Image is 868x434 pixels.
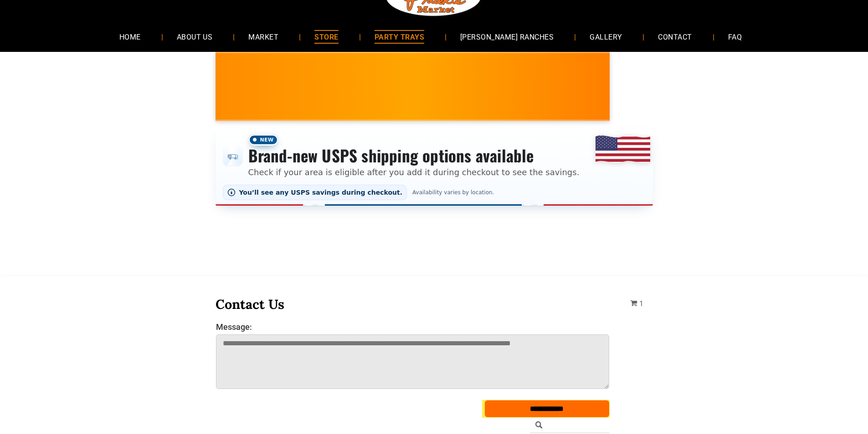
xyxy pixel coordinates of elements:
[248,166,580,178] p: Check if your area is eligible after you add it during checkout to see the savings.
[447,25,567,49] a: [PERSON_NAME] RANCHES
[411,189,496,196] span: Availability varies by location.
[608,93,787,107] span: [PERSON_NAME] MARKET
[576,25,636,49] a: GALLERY
[644,25,705,49] a: CONTACT
[301,25,352,49] a: STORE
[106,25,154,49] a: HOME
[361,25,438,49] a: PARTY TRAYS
[216,128,653,206] div: Shipping options announcement
[163,25,226,49] a: ABOUT US
[248,146,580,166] h3: Brand-new USPS shipping options available
[375,30,424,43] span: PARTY TRAYS
[235,25,292,49] a: MARKET
[239,189,403,196] span: You’ll see any USPS savings during checkout.
[216,296,610,313] h3: Contact Us
[248,134,278,146] span: New
[714,25,755,49] a: FAQ
[639,299,643,308] span: 1
[216,322,610,332] label: Message:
